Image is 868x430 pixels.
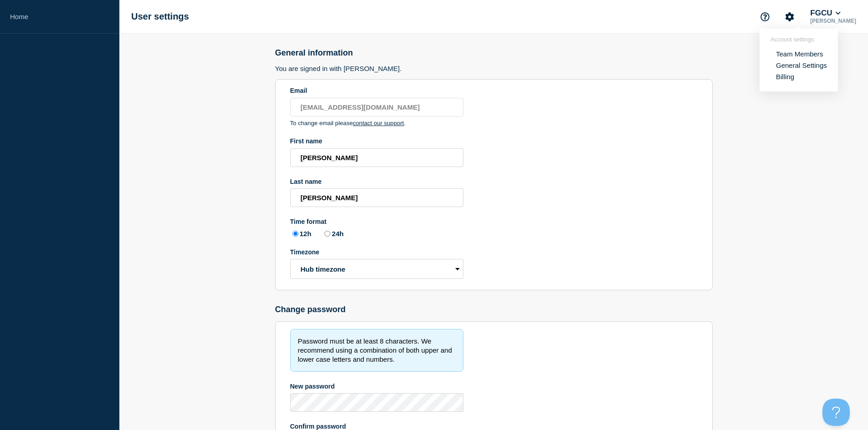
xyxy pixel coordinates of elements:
input: New password [290,393,463,412]
label: 12h [290,229,312,238]
a: Billing [776,73,794,81]
div: Timezone [290,248,463,256]
a: contact our support [353,120,404,126]
header: Account settings [770,36,827,43]
a: Team Members [776,50,823,58]
input: 12h [293,231,298,237]
a: General Settings [776,61,827,69]
button: Account settings [780,7,799,26]
input: Email [290,98,463,116]
input: 24h [324,231,330,237]
div: Confirm password [290,423,463,430]
div: To change email please . [290,120,463,126]
h2: Change password [275,305,713,314]
div: New password [290,383,463,390]
div: First name [290,137,463,145]
input: First name [290,148,463,167]
p: [PERSON_NAME] [808,18,858,24]
h1: User settings [131,11,189,22]
iframe: Help Scout Beacon - Open [822,399,850,426]
div: Last name [290,178,463,185]
button: FGCU [808,9,842,18]
label: 24h [322,229,344,238]
div: Email [290,87,463,94]
button: Support [755,7,775,26]
input: Last name [290,188,463,207]
h2: General information [275,48,713,58]
h3: You are signed in with [PERSON_NAME]. [275,65,713,72]
div: Time format [290,218,463,225]
div: Password must be at least 8 characters. We recommend using a combination of both upper and lower ... [290,329,463,372]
